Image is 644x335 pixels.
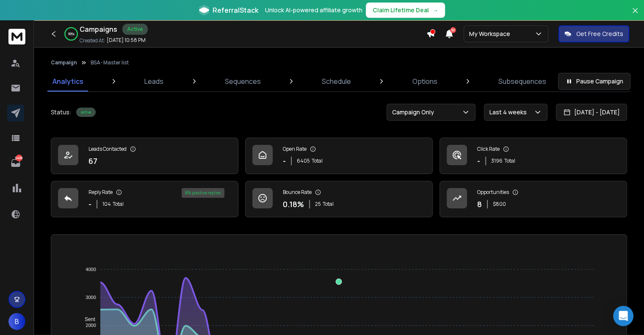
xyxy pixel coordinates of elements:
[477,198,482,210] p: 8
[283,189,312,196] p: Bounce Rate
[283,146,307,152] p: Open Rate
[53,76,83,86] p: Analytics
[558,25,629,42] button: Get Free Credits
[297,158,310,164] span: 6405
[8,313,25,330] button: B
[88,198,91,210] p: -
[489,108,530,116] p: Last 4 weeks
[312,158,323,164] span: Total
[450,27,456,33] span: 50
[265,6,362,14] p: Unlock AI-powered affiliate growth
[366,3,445,18] button: Claim Lifetime Deal→
[51,138,238,174] a: Leads Contacted67
[477,155,480,167] p: -
[51,181,238,217] a: Reply Rate-104Total8% positive replies
[317,71,356,91] a: Schedule
[493,71,551,91] a: Subsequences
[80,37,105,44] p: Created At:
[323,201,334,208] span: Total
[412,76,437,86] p: Options
[220,71,266,91] a: Sequences
[504,158,515,164] span: Total
[139,71,169,91] a: Leads
[68,31,75,36] p: 99 %
[630,5,641,25] button: Close banner
[469,30,514,38] p: My Workspace
[432,6,438,14] span: →
[86,267,96,272] tspan: 4000
[407,71,442,91] a: Options
[51,59,77,66] button: Campaign
[86,323,96,328] tspan: 2000
[477,189,509,196] p: Opportunities
[213,5,258,15] span: ReferralStack
[613,306,633,326] div: Open Intercom Messenger
[80,24,117,34] h1: Campaigns
[144,76,163,86] p: Leads
[225,76,261,86] p: Sequences
[122,24,148,35] div: Active
[315,201,321,208] span: 25
[283,198,304,210] p: 0.18 %
[498,76,546,86] p: Subsequences
[113,201,124,208] span: Total
[88,146,127,152] p: Leads Contacted
[576,30,623,38] p: Get Free Credits
[102,201,111,208] span: 104
[76,108,96,117] div: Active
[107,37,146,44] p: [DATE] 10:58 PM
[78,316,95,322] span: Sent
[392,108,437,116] p: Campaign Only
[558,73,630,90] button: Pause Campaign
[439,181,627,217] a: Opportunities8$800
[283,155,286,167] p: -
[245,138,433,174] a: Open Rate-6405Total
[51,108,71,116] p: Status:
[16,155,22,161] p: 6489
[88,155,97,167] p: 67
[245,181,433,217] a: Bounce Rate0.18%25Total
[182,188,224,198] div: 8 % positive replies
[493,201,506,208] p: $ 800
[556,104,627,121] button: [DATE] - [DATE]
[88,189,113,196] p: Reply Rate
[7,155,24,172] a: 6489
[86,295,96,300] tspan: 3000
[47,71,88,91] a: Analytics
[477,146,500,152] p: Click Rate
[439,138,627,174] a: Click Rate-3196Total
[91,59,129,66] p: BSA- Master list
[322,76,351,86] p: Schedule
[491,158,503,164] span: 3196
